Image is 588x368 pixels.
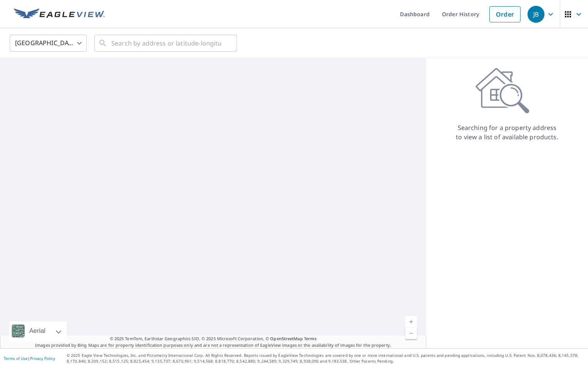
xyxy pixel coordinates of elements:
[528,6,544,23] div: JB
[67,353,584,364] p: © 2025 Eagle View Technologies, Inc. and Pictometry International Corp. All Rights Reserved. Repo...
[30,356,55,361] a: Privacy Policy
[489,6,521,22] a: Order
[405,316,417,327] a: Current Level 5, Zoom In
[27,321,48,341] div: Aerial
[10,32,87,54] div: [GEOGRAPHIC_DATA]
[405,327,417,339] a: Current Level 5, Zoom Out
[455,123,559,142] p: Searching for a property address to view a list of available products.
[9,321,67,341] div: Aerial
[4,356,28,361] a: Terms of Use
[270,336,302,341] a: OpenStreetMap
[14,8,105,20] img: EV Logo
[111,32,221,54] input: Search by address or latitude-longitude
[4,356,55,361] p: |
[304,336,317,341] a: Terms
[110,336,317,342] span: © 2025 TomTom, Earthstar Geographics SIO, © 2025 Microsoft Corporation, ©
